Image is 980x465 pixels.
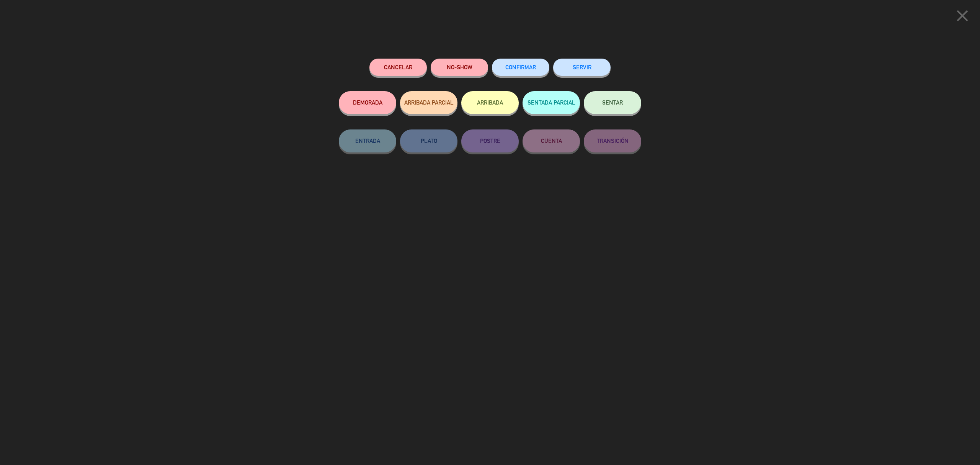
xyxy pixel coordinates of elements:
[953,6,972,25] i: close
[584,91,641,114] button: SENTAR
[400,129,457,152] button: PLATO
[400,91,457,114] button: ARRIBADA PARCIAL
[339,129,396,152] button: ENTRADA
[523,129,580,152] button: CUENTA
[431,59,488,76] button: NO-SHOW
[369,59,427,76] button: Cancelar
[492,59,549,76] button: CONFIRMAR
[461,91,519,114] button: ARRIBADA
[461,129,519,152] button: POSTRE
[584,129,641,152] button: TRANSICIÓN
[505,64,536,70] span: CONFIRMAR
[339,91,396,114] button: DEMORADA
[951,6,974,28] button: close
[602,99,623,106] span: SENTAR
[523,91,580,114] button: SENTADA PARCIAL
[404,99,454,106] span: ARRIBADA PARCIAL
[553,59,611,76] button: SERVIR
